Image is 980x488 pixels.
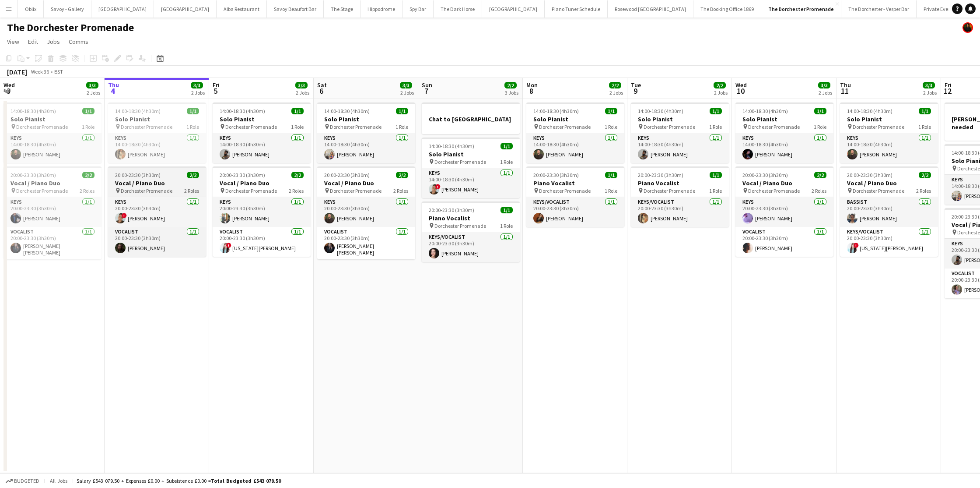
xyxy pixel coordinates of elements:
[748,187,800,194] span: Dorchester Promenade
[330,124,381,130] span: Dorchester Promenade
[533,108,579,114] span: 14:00-18:30 (4h30m)
[840,179,938,187] h3: Vocal / Piano Duo
[121,187,172,194] span: Dorchester Promenade
[923,89,937,96] div: 2 Jobs
[7,38,19,46] span: View
[748,124,800,130] span: Dorchester Promenade
[115,108,161,114] span: 14:00-18:30 (4h30m)
[108,115,206,123] h3: Solo Pianist
[10,108,56,114] span: 14:00-18:30 (4h30m)
[609,82,621,88] span: 2/2
[317,197,415,227] app-card-role: Keys1/120:00-23:30 (3h30m)[PERSON_NAME]
[217,0,267,18] button: Alba Restaurant
[500,159,513,165] span: 1 Role
[422,202,520,262] div: 20:00-23:30 (3h30m)1/1Piano Vocalist Dorchester Promenade1 RoleKeys/Vocalist1/120:00-23:30 (3h30m...
[526,133,624,163] app-card-role: Keys1/114:00-18:30 (4h30m)[PERSON_NAME]
[317,133,415,163] app-card-role: Keys1/114:00-18:30 (4h30m)[PERSON_NAME]
[317,81,327,89] span: Sat
[295,82,308,88] span: 3/3
[545,0,608,18] button: Piano Tuner Schedule
[82,172,94,178] span: 2/2
[847,108,892,114] span: 14:00-18:30 (4h30m)
[296,89,309,96] div: 2 Jobs
[422,214,520,222] h3: Piano Vocalist
[211,86,220,96] span: 5
[638,108,683,114] span: 14:00-18:30 (4h30m)
[839,86,851,96] span: 11
[3,166,101,259] app-job-card: 20:00-23:30 (3h30m)2/2Vocal / Piano Duo Dorchester Promenade2 RolesKeys1/120:00-23:30 (3h30m)[PER...
[631,197,729,227] app-card-role: Keys/Vocalist1/120:00-23:30 (3h30m)[PERSON_NAME]
[526,81,538,89] span: Mon
[500,143,513,149] span: 1/1
[917,0,962,18] button: Private Events
[3,197,101,227] app-card-role: Keys1/120:00-23:30 (3h30m)[PERSON_NAME]
[317,166,415,259] app-job-card: 20:00-23:30 (3h30m)2/2Vocal / Piano Duo Dorchester Promenade2 RolesKeys1/120:00-23:30 (3h30m)[PER...
[3,179,101,187] h3: Vocal / Piano Duo
[714,89,728,96] div: 2 Jobs
[213,103,311,163] app-job-card: 14:00-18:30 (4h30m)1/1Solo Pianist Dorchester Promenade1 RoleKeys1/114:00-18:30 (4h30m)[PERSON_NAME]
[631,166,729,227] app-job-card: 20:00-23:30 (3h30m)1/1Piano Vocalist Dorchester Promenade1 RoleKeys/Vocalist1/120:00-23:30 (3h30m...
[54,68,63,75] div: BST
[108,81,119,89] span: Thu
[539,187,591,194] span: Dorchester Promenade
[4,476,41,486] button: Budgeted
[420,86,432,96] span: 7
[14,478,39,484] span: Budgeted
[693,0,761,18] button: The Booking Office 1869
[191,89,205,96] div: 2 Jobs
[735,179,833,187] h3: Vocal / Piano Duo
[211,477,281,484] span: Total Budgeted £543 079.50
[3,227,101,259] app-card-role: Vocalist1/120:00-23:30 (3h30m)[PERSON_NAME] [PERSON_NAME]
[644,124,695,130] span: Dorchester Promenade
[504,82,517,88] span: 2/2
[213,227,311,257] app-card-role: Vocalist1/120:00-23:30 (3h30m)![US_STATE][PERSON_NAME]
[812,187,826,194] span: 2 Roles
[525,86,538,96] span: 8
[16,124,68,130] span: Dorchester Promenade
[609,89,623,96] div: 2 Jobs
[853,187,904,194] span: Dorchester Promenade
[853,124,904,130] span: Dorchester Promenade
[154,0,217,18] button: [GEOGRAPHIC_DATA]
[220,108,265,114] span: 14:00-18:30 (4h30m)
[422,232,520,262] app-card-role: Keys/Vocalist1/120:00-23:30 (3h30m)[PERSON_NAME]
[220,172,265,178] span: 20:00-23:30 (3h30m)
[225,124,277,130] span: Dorchester Promenade
[213,197,311,227] app-card-role: Keys1/120:00-23:30 (3h30m)[PERSON_NAME]
[735,81,747,89] span: Wed
[840,103,938,163] div: 14:00-18:30 (4h30m)1/1Solo Pianist Dorchester Promenade1 RoleKeys1/114:00-18:30 (4h30m)[PERSON_NAME]
[422,103,520,134] app-job-card: Chat to [GEOGRAPHIC_DATA]
[187,108,199,114] span: 1/1
[226,243,231,248] span: !
[16,187,68,194] span: Dorchester Promenade
[526,103,624,163] app-job-card: 14:00-18:30 (4h30m)1/1Solo Pianist Dorchester Promenade1 RoleKeys1/114:00-18:30 (4h30m)[PERSON_NAME]
[605,108,617,114] span: 1/1
[814,172,826,178] span: 2/2
[213,81,220,89] span: Fri
[2,86,15,96] span: 3
[108,166,206,257] app-job-card: 20:00-23:30 (3h30m)2/2Vocal / Piano Duo Dorchester Promenade2 RolesKeys1/120:00-23:30 (3h30m)![PE...
[184,187,199,194] span: 2 Roles
[400,89,414,96] div: 2 Jobs
[43,36,63,47] a: Jobs
[108,133,206,163] app-card-role: Keys1/114:00-18:30 (4h30m)[PERSON_NAME]
[107,86,119,96] span: 4
[108,103,206,163] app-job-card: 14:00-18:30 (4h30m)1/1Solo Pianist Dorchester Promenade1 RoleKeys1/114:00-18:30 (4h30m)[PERSON_NAME]
[840,227,938,257] app-card-role: Keys/Vocalist1/120:00-23:30 (3h30m)![US_STATE][PERSON_NAME]
[291,124,304,130] span: 1 Role
[395,124,408,130] span: 1 Role
[122,213,127,218] span: !
[429,207,474,213] span: 20:00-23:30 (3h30m)
[324,0,360,18] button: The Stage
[291,108,304,114] span: 1/1
[213,166,311,257] app-job-card: 20:00-23:30 (3h30m)2/2Vocal / Piano Duo Dorchester Promenade2 RolesKeys1/120:00-23:30 (3h30m)[PER...
[69,38,88,46] span: Comms
[735,166,833,257] app-job-card: 20:00-23:30 (3h30m)2/2Vocal / Piano Duo Dorchester Promenade2 RolesKeys1/120:00-23:30 (3h30m)[PER...
[108,197,206,227] app-card-role: Keys1/120:00-23:30 (3h30m)![PERSON_NAME]
[91,0,154,18] button: [GEOGRAPHIC_DATA]
[735,103,833,163] app-job-card: 14:00-18:30 (4h30m)1/1Solo Pianist Dorchester Promenade1 RoleKeys1/114:00-18:30 (4h30m)[PERSON_NAME]
[3,36,23,47] a: View
[735,197,833,227] app-card-role: Keys1/120:00-23:30 (3h30m)[PERSON_NAME]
